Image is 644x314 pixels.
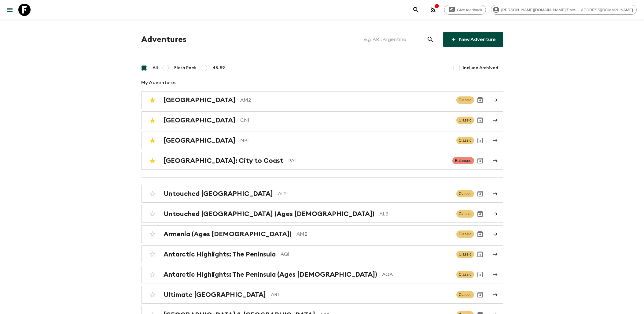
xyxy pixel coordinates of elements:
[141,225,503,243] a: Armenia (Ages [DEMOGRAPHIC_DATA])AMBClassicArchive
[456,190,474,197] span: Classic
[174,65,196,71] span: Flash Pack
[141,185,503,203] a: Untouched [GEOGRAPHIC_DATA]AL2ClassicArchive
[456,271,474,278] span: Classic
[491,5,637,15] div: [PERSON_NAME][DOMAIN_NAME][EMAIL_ADDRESS][DOMAIN_NAME]
[141,111,503,129] a: [GEOGRAPHIC_DATA]CN1ClassicArchive
[164,96,235,104] h2: [GEOGRAPHIC_DATA]
[240,117,451,124] p: CN1
[410,4,422,16] button: search adventures
[164,271,377,278] h2: Antarctic Highlights: The Peninsula (Ages [DEMOGRAPHIC_DATA])
[271,291,451,298] p: AR1
[164,230,292,238] h2: Armenia (Ages [DEMOGRAPHIC_DATA])
[164,291,266,299] h2: Ultimate [GEOGRAPHIC_DATA]
[240,96,451,104] p: AM2
[474,289,486,301] button: Archive
[141,286,503,304] a: Ultimate [GEOGRAPHIC_DATA]AR1ClassicArchive
[456,96,474,104] span: Classic
[141,266,503,283] a: Antarctic Highlights: The Peninsula (Ages [DEMOGRAPHIC_DATA])AQAClassicArchive
[444,5,486,15] a: Give feedback
[474,208,486,220] button: Archive
[141,91,503,109] a: [GEOGRAPHIC_DATA]AM2ClassicArchive
[382,271,451,278] p: AQA
[164,136,235,144] h2: [GEOGRAPHIC_DATA]
[296,230,451,238] p: AMB
[4,4,16,16] button: menu
[456,137,474,144] span: Classic
[474,155,486,167] button: Archive
[474,188,486,200] button: Archive
[164,250,276,258] h2: Antarctic Highlights: The Peninsula
[454,8,486,12] span: Give feedback
[474,248,486,260] button: Archive
[498,8,636,12] span: [PERSON_NAME][DOMAIN_NAME][EMAIL_ADDRESS][DOMAIN_NAME]
[278,190,451,197] p: AL2
[164,210,374,218] h2: Untouched [GEOGRAPHIC_DATA] (Ages [DEMOGRAPHIC_DATA])
[141,79,503,86] p: My Adventures
[240,137,451,144] p: NP1
[141,33,186,46] h1: Adventures
[456,291,474,298] span: Classic
[141,205,503,223] a: Untouched [GEOGRAPHIC_DATA] (Ages [DEMOGRAPHIC_DATA])ALBClassicArchive
[212,65,225,71] span: 45-59
[164,157,283,165] h2: [GEOGRAPHIC_DATA]: City to Coast
[360,31,427,48] input: e.g. AR1, Argentina
[164,116,235,124] h2: [GEOGRAPHIC_DATA]
[452,157,474,164] span: Balanced
[456,117,474,124] span: Classic
[281,251,451,258] p: AQ1
[474,134,486,147] button: Archive
[456,230,474,238] span: Classic
[456,210,474,218] span: Classic
[141,245,503,263] a: Antarctic Highlights: The PeninsulaAQ1ClassicArchive
[474,94,486,106] button: Archive
[456,251,474,258] span: Classic
[474,228,486,240] button: Archive
[474,268,486,281] button: Archive
[164,190,273,198] h2: Untouched [GEOGRAPHIC_DATA]
[153,65,158,71] span: All
[474,114,486,126] button: Archive
[443,32,503,47] a: New Adventure
[463,65,498,71] span: Include Archived
[141,152,503,170] a: [GEOGRAPHIC_DATA]: City to CoastPA1BalancedArchive
[288,157,448,164] p: PA1
[141,132,503,149] a: [GEOGRAPHIC_DATA]NP1ClassicArchive
[379,210,451,218] p: ALB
